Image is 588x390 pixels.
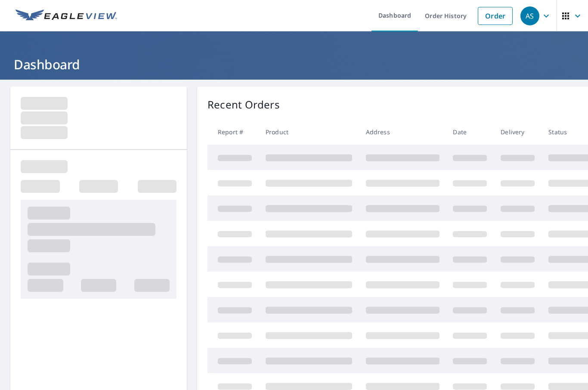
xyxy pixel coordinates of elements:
[520,6,539,25] div: AS
[446,119,494,145] th: Date
[259,119,359,145] th: Product
[207,119,259,145] th: Report #
[15,9,117,22] img: EV Logo
[359,119,446,145] th: Address
[478,7,513,25] a: Order
[10,56,578,73] h1: Dashboard
[207,97,280,112] p: Recent Orders
[494,119,542,145] th: Delivery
